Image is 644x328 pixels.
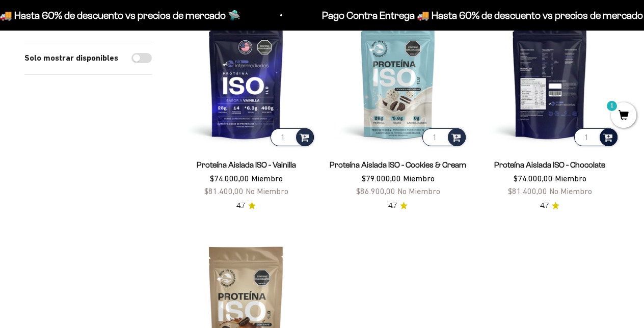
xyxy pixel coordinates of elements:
a: 4.74.7 de 5.0 estrellas [236,200,256,211]
span: Miembro [251,174,283,183]
a: Proteína Aislada ISO - Vainilla [197,160,296,169]
a: Proteína Aislada ISO - Cookies & Cream [330,160,466,169]
span: 4.7 [236,200,245,211]
span: $74.000,00 [514,174,553,183]
a: Proteína Aislada ISO - Chocolate [494,160,605,169]
a: 4.74.7 de 5.0 estrellas [540,200,559,211]
a: 4.74.7 de 5.0 estrellas [388,200,408,211]
span: 4.7 [540,200,549,211]
span: No Miembro [549,186,592,196]
mark: 1 [606,100,618,112]
span: No Miembro [246,186,288,196]
span: 4.7 [388,200,397,211]
span: Miembro [403,174,435,183]
span: $74.000,00 [210,174,249,183]
span: $79.000,00 [362,174,401,183]
span: $81.400,00 [204,186,244,196]
label: Solo mostrar disponibles [24,51,118,65]
span: Miembro [555,174,586,183]
a: 1 [611,111,636,122]
img: Proteína Aislada ISO - Chocolate [480,9,620,148]
span: $81.400,00 [508,186,547,196]
span: $86.900,00 [356,186,395,196]
span: No Miembro [397,186,440,196]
